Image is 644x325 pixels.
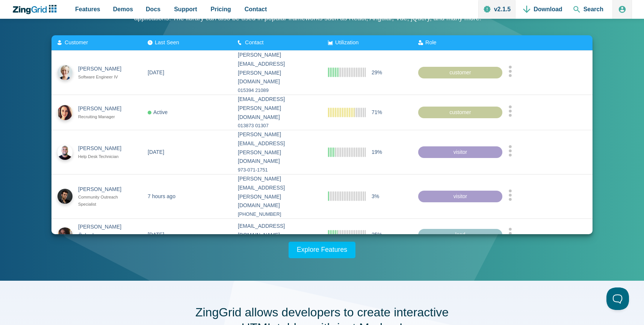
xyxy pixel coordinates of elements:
[75,4,100,14] span: Features
[335,39,358,45] span: Utilization
[148,230,164,239] div: [DATE]
[78,113,128,120] div: Recruiting Manager
[289,242,355,258] a: Explore Features
[148,147,164,156] div: [DATE]
[238,130,316,166] div: [PERSON_NAME][EMAIL_ADDRESS][PERSON_NAME][DOMAIN_NAME]
[78,194,128,208] div: Community Outreach Specialist
[211,4,231,14] span: Pricing
[146,4,160,14] span: Docs
[372,108,382,117] span: 71%
[606,287,629,310] iframe: Toggle Customer Support
[238,86,316,95] div: 015394 21089
[372,230,382,239] span: 25%
[372,147,382,156] span: 19%
[113,4,133,14] span: Demos
[78,65,128,74] div: [PERSON_NAME]
[65,39,88,45] span: Customer
[372,68,382,77] span: 29%
[78,74,128,81] div: Software Engineer IV
[174,4,197,14] span: Support
[245,4,267,14] span: Contact
[12,5,60,14] a: ZingChart Logo. Click to return to the homepage
[148,192,175,201] div: 7 hours ago
[418,190,502,202] div: visitor
[238,95,316,122] div: [EMAIL_ADDRESS][PERSON_NAME][DOMAIN_NAME]
[148,108,168,117] div: Active
[155,39,179,45] span: Last Seen
[78,222,128,240] div: [PERSON_NAME] Özberk
[418,106,502,118] div: customer
[418,146,502,158] div: visitor
[238,222,316,240] div: [EMAIL_ADDRESS][DOMAIN_NAME]
[245,39,264,45] span: Contact
[78,144,128,153] div: [PERSON_NAME]
[372,192,379,201] span: 3%
[238,166,316,174] div: 973-071-1751
[78,153,128,160] div: Help Desk Technician
[238,210,316,218] div: [PHONE_NUMBER]
[238,51,316,86] div: [PERSON_NAME][EMAIL_ADDRESS][PERSON_NAME][DOMAIN_NAME]
[418,229,502,241] div: lead
[425,39,437,45] span: Role
[148,68,164,77] div: [DATE]
[238,122,316,130] div: 013873 01307
[418,66,502,78] div: customer
[78,185,128,194] div: [PERSON_NAME]
[238,175,316,210] div: [PERSON_NAME][EMAIL_ADDRESS][PERSON_NAME][DOMAIN_NAME]
[78,104,128,113] div: [PERSON_NAME]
